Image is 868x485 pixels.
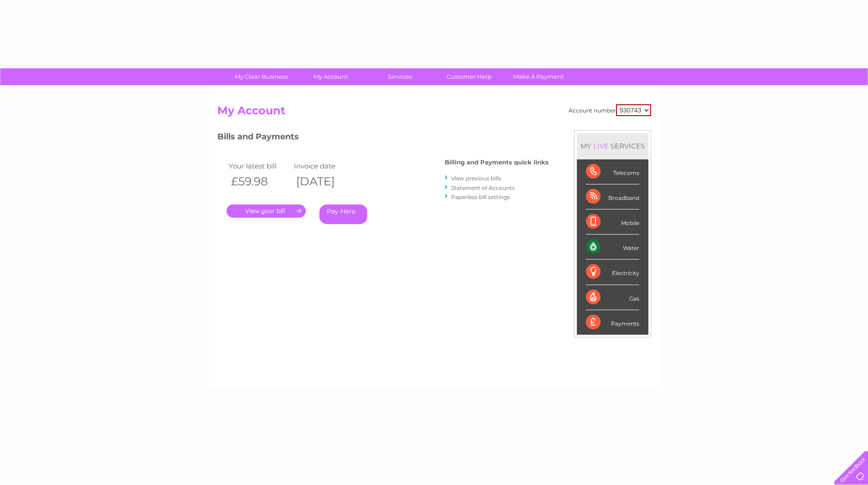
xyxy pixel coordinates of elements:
div: Water [586,235,639,260]
a: Make A Payment [501,68,576,85]
a: My Account [293,68,368,85]
div: Telecoms [586,159,639,184]
a: Pay Here [319,204,367,224]
h3: Bills and Payments [217,130,549,146]
div: Broadband [586,184,639,209]
a: My Clear Business [224,68,299,85]
h2: My Account [217,104,651,122]
h4: Billing and Payments quick links [445,159,549,166]
a: View previous bills [451,175,501,182]
a: Services [362,68,437,85]
a: Customer Help [431,68,507,85]
td: Your latest bill [226,160,292,172]
a: Paperless bill settings [451,194,510,200]
div: LIVE [591,142,611,150]
div: Account number [569,104,651,116]
th: [DATE] [292,172,357,191]
div: MY SERVICES [577,133,648,159]
td: Invoice date [292,160,357,172]
div: Payments [586,310,639,335]
a: . [226,204,306,218]
div: Mobile [586,209,639,235]
div: Gas [586,285,639,310]
div: Electricity [586,260,639,285]
a: Statement of Accounts [451,184,515,191]
th: £59.98 [226,172,292,191]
